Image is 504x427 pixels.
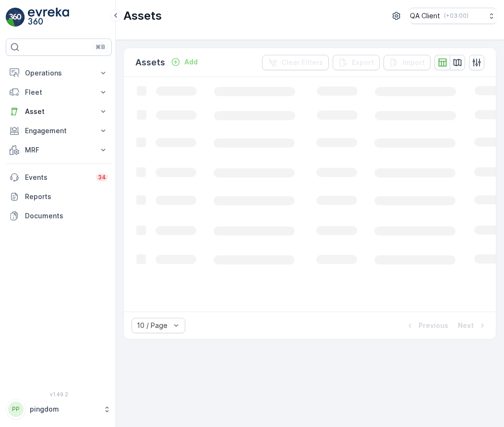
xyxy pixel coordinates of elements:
[25,88,93,97] p: Fleet
[25,173,90,182] p: Events
[262,55,329,70] button: Clear Filters
[25,68,93,78] p: Operations
[419,321,448,330] p: Previous
[25,192,108,201] p: Reports
[25,107,93,116] p: Asset
[98,174,106,181] p: 34
[6,83,112,102] button: Fleet
[6,121,112,140] button: Engagement
[410,8,496,24] button: QA Client(+03:00)
[30,404,98,414] p: pingdom
[6,63,112,83] button: Operations
[352,58,374,67] p: Export
[25,126,93,136] p: Engagement
[6,140,112,160] button: MRF
[25,145,93,155] p: MRF
[384,55,431,70] button: Import
[457,320,488,331] button: Next
[6,399,112,419] button: PPpingdom
[135,56,165,69] p: Assets
[123,8,162,24] p: Assets
[410,11,440,21] p: QA Client
[281,58,323,67] p: Clear Filters
[96,43,105,51] p: ⌘B
[458,321,474,330] p: Next
[6,8,25,27] img: logo
[6,391,112,397] span: v 1.49.2
[6,187,112,206] a: Reports
[444,12,468,20] p: ( +03:00 )
[28,8,69,27] img: logo_light-DOdMpM7g.png
[333,55,380,70] button: Export
[403,58,425,67] p: Import
[404,320,449,331] button: Previous
[8,402,24,417] div: PP
[6,206,112,226] a: Documents
[6,102,112,121] button: Asset
[184,57,198,67] p: Add
[6,168,112,187] a: Events34
[167,56,202,68] button: Add
[25,211,108,221] p: Documents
